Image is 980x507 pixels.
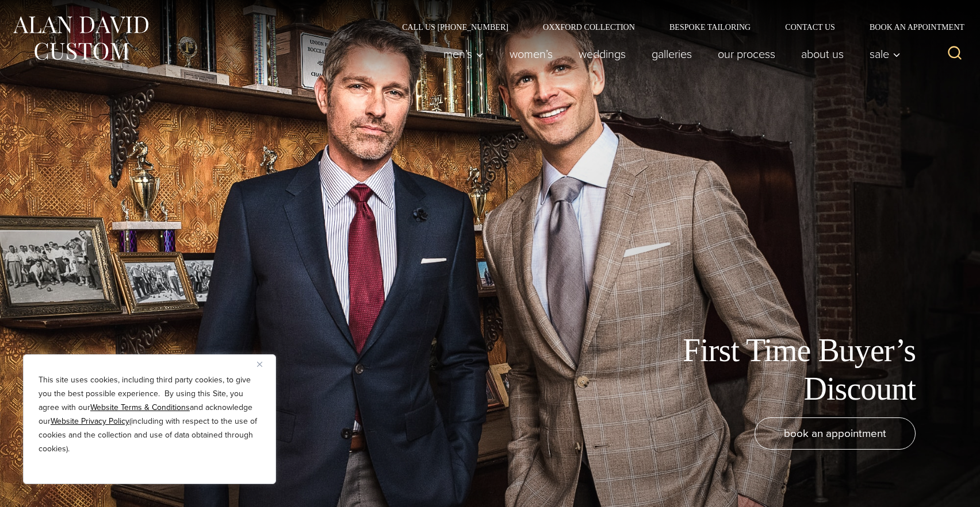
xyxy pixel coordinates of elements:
a: Website Terms & Conditions [90,401,190,413]
a: About Us [788,42,857,65]
a: Galleries [639,42,705,65]
a: Oxxford Collection [526,23,652,31]
a: book an appointment [755,417,916,450]
p: This site uses cookies, including third party cookies, to give you the best possible experience. ... [39,373,261,456]
button: Close [257,357,271,371]
span: book an appointment [784,425,886,442]
img: Close [257,362,262,367]
h1: First Time Buyer’s Discount [657,331,916,408]
nav: Primary Navigation [431,42,907,65]
a: Call Us [PHONE_NUMBER] [385,23,526,31]
span: Men’s [443,48,484,60]
a: Book an Appointment [852,23,968,31]
a: Bespoke Tailoring [652,23,768,31]
button: View Search Form [941,40,968,68]
img: Alan David Custom [12,13,150,64]
a: Website Privacy Policy [51,415,129,427]
a: Contact Us [768,23,852,31]
a: weddings [566,42,639,65]
span: Sale [870,48,901,60]
a: Women’s [497,42,566,65]
a: Our Process [705,42,788,65]
nav: Secondary Navigation [385,23,968,31]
